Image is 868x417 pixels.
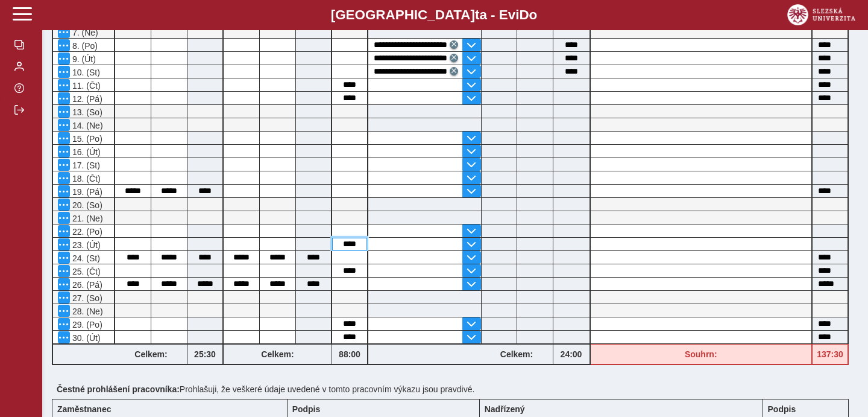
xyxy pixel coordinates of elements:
button: Menu [58,238,70,250]
span: 29. (Po) [70,320,102,329]
button: Menu [58,265,70,277]
b: Celkem: [481,349,553,359]
span: 10. (St) [70,68,100,77]
span: 12. (Pá) [70,94,102,104]
b: [GEOGRAPHIC_DATA] a - Evi [36,7,832,23]
button: Menu [58,212,70,224]
img: logo_web_su.png [787,4,855,25]
b: Podpis [292,404,321,414]
button: Menu [58,106,70,118]
button: Menu [58,305,70,317]
span: 16. (Út) [70,147,101,157]
button: Menu [58,225,70,237]
button: Menu [58,252,70,264]
span: 9. (Út) [70,54,96,64]
span: 25. (Čt) [70,267,101,276]
span: 30. (Út) [70,333,101,343]
b: 88:00 [332,349,367,359]
b: Podpis [768,404,796,414]
b: Čestné prohlášení pracovníka: [57,384,180,394]
div: Prohlašuji, že veškeré údaje uvedené v tomto pracovním výkazu jsou pravdivé. [52,380,858,399]
span: 19. (Pá) [70,187,102,197]
b: Nadřízený [485,404,525,414]
span: 15. (Po) [70,134,102,144]
button: Menu [58,53,70,65]
span: 8. (Po) [70,41,98,51]
span: D [519,7,529,22]
b: Zaměstnanec [57,404,111,414]
span: 28. (Ne) [70,307,103,316]
span: t [475,7,479,22]
b: Souhrn: [685,349,717,359]
span: 24. (St) [70,253,100,263]
button: Menu [58,145,70,158]
button: Menu [58,79,70,91]
span: 27. (So) [70,293,102,303]
b: 24:00 [553,349,590,359]
button: Menu [58,278,70,290]
b: 137:30 [813,349,848,359]
b: 25:30 [187,349,222,359]
button: Menu [58,172,70,184]
button: Menu [58,119,70,131]
span: 18. (Čt) [70,174,101,183]
div: Fond pracovní doby (176 h) a součet hodin (137:30 h) se neshodují! [591,344,813,365]
span: 22. (Po) [70,227,102,237]
div: Fond pracovní doby (176 h) a součet hodin (137:30 h) se neshodují! [813,344,849,365]
span: 7. (Ne) [70,28,98,37]
span: 23. (Út) [70,240,101,250]
b: Celkem: [115,349,187,359]
span: 21. (Ne) [70,214,103,223]
span: 17. (St) [70,161,100,170]
button: Menu [58,159,70,171]
span: 11. (Čt) [70,81,101,91]
button: Menu [58,92,70,104]
button: Menu [58,66,70,78]
button: Menu [58,331,70,343]
span: 14. (Ne) [70,121,103,130]
span: 20. (So) [70,200,102,210]
button: Menu [58,132,70,144]
span: o [529,7,538,22]
button: Menu [58,39,70,51]
button: Menu [58,291,70,304]
b: Celkem: [224,349,332,359]
span: 13. (So) [70,107,102,117]
button: Menu [58,185,70,197]
button: Menu [58,26,70,38]
button: Menu [58,318,70,330]
button: Menu [58,199,70,211]
span: 26. (Pá) [70,280,102,290]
